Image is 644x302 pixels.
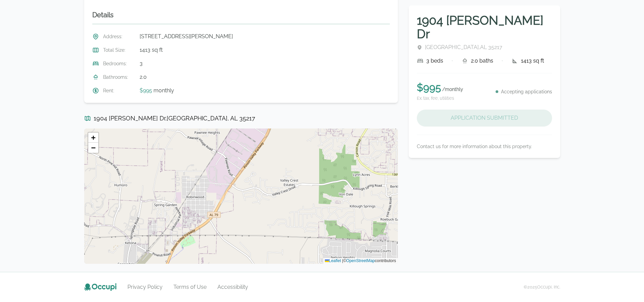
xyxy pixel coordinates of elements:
[103,33,136,40] span: Address :
[217,283,248,291] a: Accessibility
[91,143,95,152] span: −
[140,60,143,68] span: 3
[88,143,98,153] a: Zoom out
[140,46,163,54] span: 1413 sq ft
[84,114,398,129] h3: 1904 [PERSON_NAME] Dr , [GEOGRAPHIC_DATA] , AL 35217
[103,87,136,94] span: Rent :
[342,258,343,263] span: |
[323,258,398,264] div: © contributors
[346,258,375,263] a: OpenStreetMap
[417,143,552,150] p: Contact us for more information about this property.
[140,32,233,41] span: [STREET_ADDRESS][PERSON_NAME]
[88,133,98,143] a: Zoom in
[140,73,147,81] span: 2.0
[417,14,552,41] h1: 1904 [PERSON_NAME] Dr
[103,47,136,53] span: Total Size :
[152,87,174,94] span: monthly
[417,82,463,94] p: $ 995
[501,57,503,65] div: •
[442,87,463,92] span: / monthly
[103,74,136,80] span: Bathrooms :
[425,43,502,51] span: [GEOGRAPHIC_DATA] , AL 35217
[521,57,544,65] span: 1413 sq ft
[426,57,443,65] span: 3 beds
[127,283,163,291] a: Privacy Policy
[92,10,390,24] h2: Details
[325,258,341,263] a: Leaflet
[103,60,136,67] span: Bedrooms :
[451,57,453,65] div: •
[173,283,207,291] a: Terms of Use
[471,57,493,65] span: 2.0 baths
[417,95,463,101] small: Ex. tax, fee, utilities
[524,284,560,290] small: © 2025 Occupi, Inc.
[501,88,552,95] p: Accepting applications
[91,133,95,142] span: +
[140,87,152,94] span: $995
